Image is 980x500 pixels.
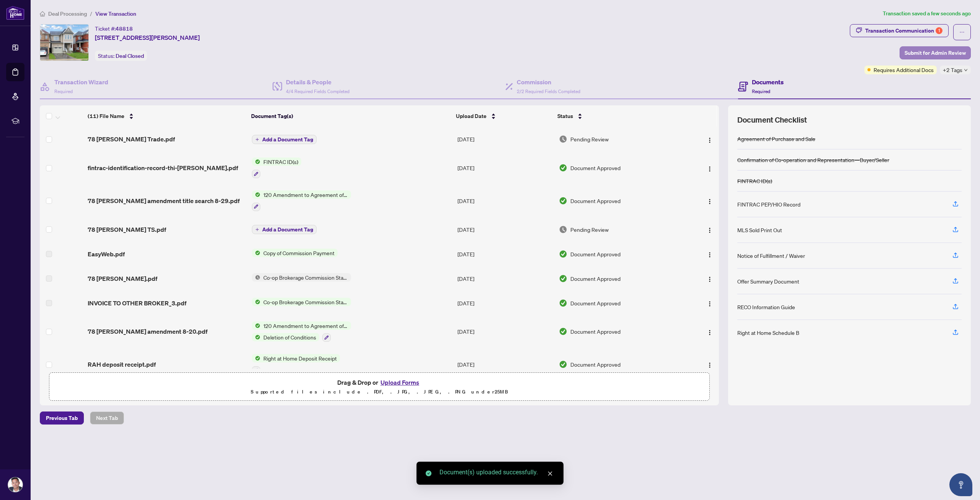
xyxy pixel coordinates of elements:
span: Required [752,89,770,94]
button: Logo [704,325,716,338]
img: Document Status [559,274,567,283]
span: Deletion of Conditions [260,333,319,341]
button: Status IconCo-op Brokerage Commission Statement [252,273,351,282]
div: FINTRAC PEP/HIO Record [737,200,800,208]
button: Transaction Communication1 [850,24,949,37]
span: ellipsis [959,30,965,35]
div: Confirmation of Co-operation and Representation—Buyer/Seller [737,156,889,164]
td: [DATE] [454,184,556,217]
span: Drag & Drop orUpload FormsSupported files include .PDF, .JPG, .JPEG, .PNG under25MB [49,373,709,401]
span: Deal Closed [116,52,144,59]
div: Offer Summary Document [737,277,799,285]
span: 120 Amendment to Agreement of Purchase and Sale [260,321,351,330]
th: Document Tag(s) [248,105,453,127]
button: Logo [704,248,716,260]
div: Ticket #: [95,24,133,33]
span: Required [54,89,73,94]
h4: Commission [517,77,580,87]
h4: Transaction Wizard [54,77,108,87]
span: Status [557,112,573,120]
span: Document Approved [570,299,621,307]
img: Document Status [559,164,567,172]
button: Add a Document Tag [252,225,317,234]
span: Drag & Drop or [337,377,421,387]
span: Add a Document Tag [262,227,313,232]
button: Upload Forms [378,377,421,387]
span: home [40,11,45,16]
img: Status Icon [252,321,260,330]
img: IMG-N12313810_1.jpg [40,25,88,61]
span: 78 [PERSON_NAME] amendment title search 8-29.pdf [88,196,240,205]
span: Submit for Admin Review [905,47,966,59]
div: Status: [95,51,147,61]
span: 4/4 Required Fields Completed [286,89,350,94]
button: Add a Document Tag [252,134,317,144]
button: Status IconCopy of Commission Payment [252,249,338,257]
img: Logo [707,227,713,233]
th: Upload Date [453,105,554,127]
div: 1 [936,27,942,34]
span: 78 [PERSON_NAME] TS.pdf [88,225,166,234]
div: Agreement of Purchase and Sale [737,134,815,143]
img: Logo [707,137,713,143]
span: Requires Additional Docs [874,66,934,74]
span: plus [255,228,259,231]
img: logo [6,6,24,20]
img: Status Icon [252,354,260,362]
button: Status Icon120 Amendment to Agreement of Purchase and Sale [252,190,351,211]
span: Document Approved [570,250,621,258]
span: [STREET_ADDRESS][PERSON_NAME] [95,33,200,42]
td: [DATE] [454,151,556,184]
button: Logo [704,195,716,207]
span: INVOICE TO OTHER BROKER_3.pdf [88,298,186,308]
td: [DATE] [454,217,556,242]
span: Co-op Brokerage Commission Statement [260,273,351,282]
img: Document Status [559,197,567,205]
button: Status IconRight at Home Deposit Receipt [252,354,340,375]
div: MLS Sold Print Out [737,226,782,234]
button: Logo [704,358,716,370]
span: 120 Amendment to Agreement of Purchase and Sale [260,190,351,199]
span: check-circle [426,470,431,476]
span: FINTRAC ID(s) [260,157,301,166]
span: +2 Tags [943,66,962,74]
article: Transaction saved a few seconds ago [883,9,971,18]
img: Document Status [559,225,567,234]
span: Previous Tab [46,412,78,424]
img: Logo [707,166,713,172]
th: (11) File Name [85,105,248,127]
span: 78 [PERSON_NAME] Trade.pdf [88,134,175,144]
button: Status IconFINTRAC ID(s) [252,157,301,178]
button: Submit for Admin Review [900,46,971,59]
span: plus [255,138,259,141]
h4: Documents [752,77,784,87]
span: Document Checklist [737,115,807,125]
button: Status Icon120 Amendment to Agreement of Purchase and SaleStatus IconDeletion of Conditions [252,321,351,342]
div: Transaction Communication [865,25,942,37]
span: Upload Date [456,112,487,120]
span: Document Approved [570,360,621,369]
img: Logo [707,301,713,307]
span: Right at Home Deposit Receipt [260,354,340,362]
span: Pending Review [570,135,609,143]
td: [DATE] [454,242,556,266]
button: Add a Document Tag [252,135,317,144]
span: Document Approved [570,164,621,172]
span: fintrac-identification-record-thi-[PERSON_NAME].pdf [88,163,238,172]
div: RECO Information Guide [737,303,795,311]
img: Document Status [559,250,567,258]
img: Document Status [559,360,567,369]
button: Add a Document Tag [252,225,317,234]
img: Profile Icon [8,477,23,492]
td: [DATE] [454,127,556,151]
span: 48818 [116,25,133,32]
li: / [90,9,92,18]
img: Logo [707,330,713,336]
button: Previous Tab [40,411,84,425]
span: Co-op Brokerage Commission Statement [260,298,351,306]
div: Document(s) uploaded successfully. [439,468,554,477]
div: Notice of Fulfillment / Waiver [737,251,805,260]
span: 2/2 Required Fields Completed [517,89,580,94]
a: Close [546,469,554,478]
img: Logo [707,252,713,258]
